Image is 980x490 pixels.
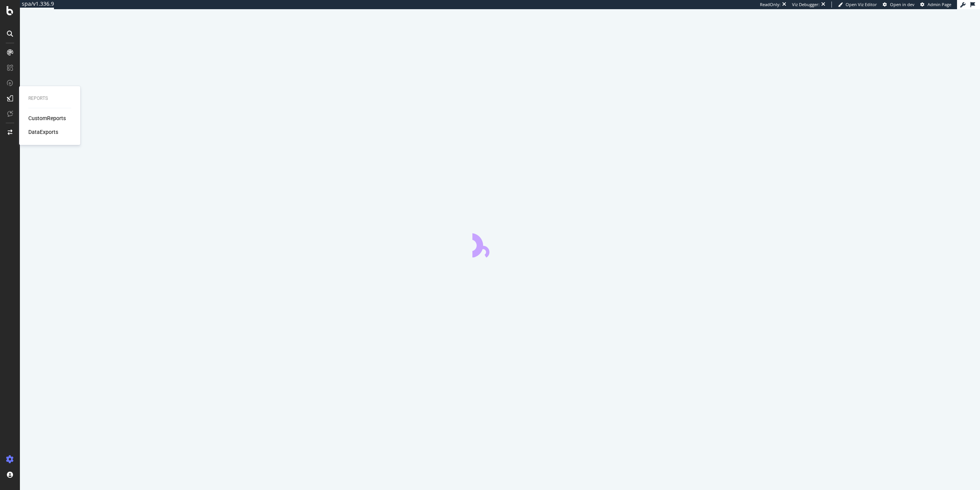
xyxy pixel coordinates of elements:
[28,128,58,136] a: DataExports
[838,2,877,8] a: Open Viz Editor
[760,2,781,8] div: ReadOnly:
[928,2,951,7] span: Admin Page
[883,2,915,8] a: Open in dev
[472,230,528,257] div: animation
[792,2,820,8] div: Viz Debugger:
[920,2,951,8] a: Admin Page
[890,2,915,7] span: Open in dev
[28,95,71,102] div: Reports
[28,114,66,122] a: CustomReports
[846,2,877,7] span: Open Viz Editor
